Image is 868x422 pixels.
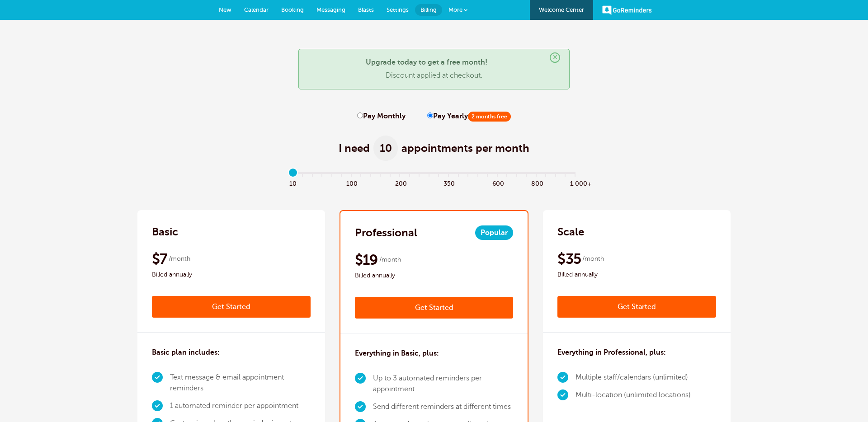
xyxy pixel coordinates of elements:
span: Billing [420,6,437,13]
h2: Scale [557,225,584,239]
a: Get Started [557,296,716,318]
span: 100 [346,178,356,188]
li: 1 automated reminder per appointment [170,397,311,415]
li: Multi-location (unlimited locations) [576,386,691,404]
span: 600 [492,178,502,188]
span: Billed annually [355,270,514,281]
label: Pay Yearly [427,112,511,121]
input: Pay Monthly [357,113,363,118]
span: Settings [387,6,409,13]
span: Calendar [244,6,269,13]
li: Multiple staff/calendars (unlimited) [576,369,691,386]
h3: Everything in Basic, plus: [355,348,439,359]
span: 800 [531,178,541,188]
span: 1,000+ [570,178,580,188]
span: Blasts [358,6,374,13]
span: 10 [373,136,398,161]
span: Billed annually [557,269,716,280]
a: Get Started [355,297,514,319]
span: /month [379,254,401,265]
li: Text message & email appointment reminders [170,369,311,397]
li: Up to 3 automated reminders per appointment [373,370,514,398]
h3: Everything in Professional, plus: [557,347,666,358]
span: 2 months free [468,112,511,122]
p: Discount applied at checkout. [308,71,560,80]
span: appointments per month [401,141,529,155]
strong: Upgrade today to get a free month! [366,58,487,66]
span: $35 [557,250,581,268]
span: $19 [355,251,378,269]
h2: Professional [355,225,417,240]
span: /month [582,253,604,264]
a: Billing [415,4,442,16]
span: Billed annually [152,269,311,280]
span: Booking [281,6,304,13]
span: I need [339,141,370,155]
input: Pay Yearly2 months free [427,113,433,118]
span: 200 [395,178,405,188]
a: Get Started [152,296,311,318]
li: Send different reminders at different times [373,398,514,416]
h2: Basic [152,225,178,239]
span: /month [169,253,190,264]
span: More [448,6,462,13]
h3: Basic plan includes: [152,347,220,358]
span: $7 [152,250,167,268]
span: Messaging [316,6,345,13]
span: Popular [475,225,513,240]
label: Pay Monthly [357,112,406,121]
span: 10 [288,178,298,188]
span: 350 [443,178,453,188]
span: New [219,6,231,13]
span: × [550,52,560,63]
